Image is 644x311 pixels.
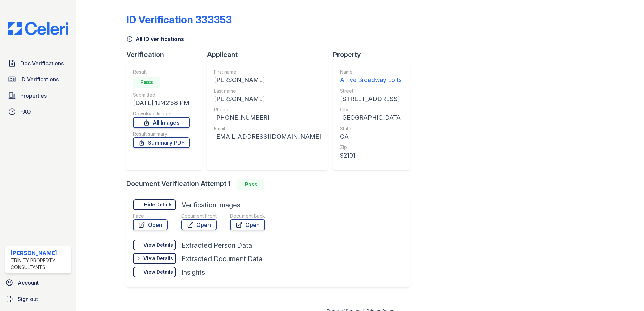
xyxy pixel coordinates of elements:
div: Extracted Person Data [182,241,252,250]
a: Open [133,219,168,230]
div: State [340,125,403,132]
span: Sign out [18,295,38,303]
div: [PHONE_NUMBER] [214,113,321,123]
a: ID Verifications [5,73,71,86]
div: View Details [143,255,173,262]
div: Property [333,50,415,59]
div: Name [340,69,403,75]
div: Verification [126,50,207,59]
div: 92101 [340,151,403,160]
div: Extracted Document Data [182,254,262,264]
div: Pass [133,77,160,88]
div: [DATE] 12:42:58 PM [133,98,190,108]
div: Face [133,213,168,219]
div: City [340,106,403,113]
span: FAQ [20,108,31,116]
div: Document Front [181,213,217,219]
div: Email [214,125,321,132]
span: Doc Verifications [20,59,64,67]
div: Arrive Broadway Lofts [340,75,403,85]
div: Hide Details [144,201,173,208]
a: Doc Verifications [5,57,71,70]
div: Download Images [133,110,190,117]
div: [STREET_ADDRESS] [340,94,403,104]
div: Trinity Property Consultants [11,257,68,271]
div: [PERSON_NAME] [11,249,68,257]
span: ID Verifications [20,75,59,83]
div: Document Verification Attempt 1 [126,179,415,190]
div: First name [214,69,321,75]
a: All Images [133,117,190,128]
div: Applicant [207,50,333,59]
a: Properties [5,89,71,102]
img: CE_Logo_Blue-a8612792a0a2168367f1c8372b55b34899dd931a85d93a1a3d3e32e68fde9ad4.png [3,22,74,35]
a: Account [3,276,74,289]
div: Result [133,69,190,75]
div: [GEOGRAPHIC_DATA] [340,113,403,123]
a: FAQ [5,105,71,118]
div: Street [340,88,403,94]
span: Properties [20,92,47,100]
div: Pass [237,179,264,190]
a: Open [230,219,265,230]
div: Document Back [230,213,265,219]
div: Result summary [133,131,190,137]
a: Summary PDF [133,137,190,148]
div: [PERSON_NAME] [214,94,321,104]
div: Verification Images [182,200,240,210]
iframe: chat widget [616,284,637,304]
div: Phone [214,106,321,113]
span: Account [18,279,39,287]
div: ID Verification 333353 [126,13,232,26]
div: CA [340,132,403,141]
div: Zip [340,144,403,151]
a: Name Arrive Broadway Lofts [340,69,403,85]
a: Open [181,219,217,230]
a: Sign out [3,292,74,306]
div: [PERSON_NAME] [214,75,321,85]
div: Last name [214,88,321,94]
a: All ID verifications [126,35,184,43]
div: View Details [143,269,173,275]
div: Submitted [133,92,190,98]
div: Insights [182,268,205,277]
div: [EMAIL_ADDRESS][DOMAIN_NAME] [214,132,321,141]
div: View Details [143,242,173,248]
